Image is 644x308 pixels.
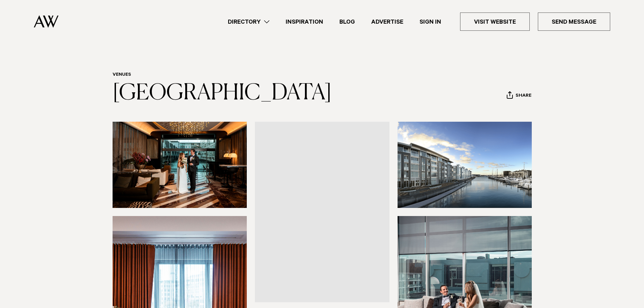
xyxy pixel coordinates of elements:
button: Share [506,91,532,101]
a: Advertise [363,17,411,26]
a: Sign In [411,17,449,26]
span: Share [516,93,531,99]
img: Auckland Weddings Logo [34,15,58,28]
a: Blog [331,17,363,26]
a: Visit Website [460,13,530,31]
a: Venues [113,72,131,78]
a: [GEOGRAPHIC_DATA] [113,82,332,104]
a: Directory [220,17,278,26]
a: Send Message [538,13,610,31]
a: Inspiration [278,17,331,26]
